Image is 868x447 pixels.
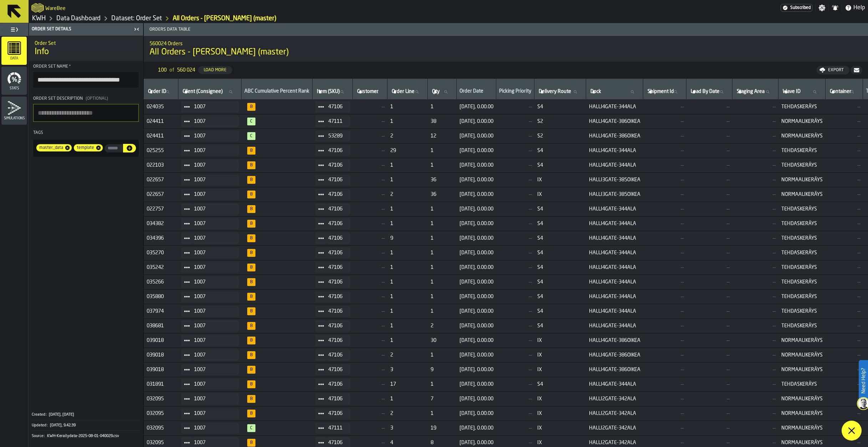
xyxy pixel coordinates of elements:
span: — [356,119,385,124]
span: [DATE], [DATE] [49,412,74,417]
label: button-toggle-Settings [816,4,828,11]
span: Order Set Description [33,97,83,101]
span: Data [1,57,27,61]
span: [DATE], 0.00.00 [460,192,493,197]
span: — [356,221,385,227]
span: label [183,89,223,94]
span: label [590,89,601,94]
span: label [432,89,440,94]
span: — [735,104,776,110]
span: Subscribed [790,5,811,10]
span: label [648,89,674,94]
span: — [828,133,860,139]
h2: Sub Title [45,4,66,11]
span: — [689,177,730,183]
span: [DATE], 0.00.00 [460,177,493,183]
span: — [646,250,684,256]
a: link-to-/wh/i/4fb45246-3b77-4bb5-b880-c337c3c5facb/data [56,15,101,22]
span: 1 [390,177,425,183]
span: — [499,148,532,154]
span: 035242 [147,265,176,270]
span: 29 [390,148,425,154]
span: Required [69,64,71,69]
span: label [357,89,379,94]
span: S4 [537,235,583,241]
a: link-to-/wh/i/4fb45246-3b77-4bb5-b880-c337c3c5facb/data/orders/ [111,15,162,22]
span: — [646,221,684,227]
span: — [646,162,684,168]
span: Simulations [1,116,27,120]
input: label [390,87,425,97]
span: [DATE], 0.00.00 [460,221,493,227]
span: TEHDASKERÄYS [781,104,823,110]
span: — [646,235,684,241]
span: KWH-Kerailydata-2025-08-01-040029.csv [47,434,119,438]
span: HALLI4GATE-344ALA [589,235,640,241]
span: 1 [390,265,425,270]
div: Export [825,68,847,73]
span: — [828,104,860,110]
span: 47106 [328,192,344,197]
span: — [689,133,730,139]
span: — [356,308,385,314]
span: — [499,133,532,139]
span: HALLI4GATE-344ALA [589,294,640,300]
input: label [147,87,175,97]
span: — [356,279,385,285]
span: HALLI4GATE-344ALA [589,221,640,227]
span: label [783,89,801,94]
span: 1 [390,250,425,256]
span: — [689,221,730,227]
span: HALLI3GATE-385OIKEA [589,192,640,197]
span: [DATE], 0.00.00 [460,162,493,168]
span: S4 [537,250,583,256]
span: S4 [537,279,583,285]
span: S4 [537,104,583,110]
span: — [356,235,385,241]
li: menu Stats [1,67,27,95]
span: [DATE], 0.00.00 [460,250,493,256]
span: HALLI4GATE-386OIKEA [589,119,640,124]
div: Picking Priority [499,88,531,95]
span: 024411 [147,133,176,139]
span: — [646,148,684,154]
span: 36 [431,177,454,183]
span: 47106 [328,221,344,227]
span: 1 [390,279,425,285]
div: title-All Orders - Kerailydata (master) [144,36,868,62]
input: label [735,87,775,97]
span: — [689,119,730,124]
span: 1007 [194,148,233,154]
span: — [646,177,684,183]
span: 1 [390,206,425,212]
div: Updated [32,423,49,428]
span: 025255 [147,148,176,154]
span: label [691,89,720,94]
span: 1007 [194,235,233,241]
span: HALLI4GATE-386OIKEA [589,133,640,139]
span: — [689,148,730,154]
span: 1007 [194,206,233,212]
li: menu Data [1,37,27,65]
span: 1 [390,119,425,124]
span: 47106 [328,235,344,241]
span: label [539,89,571,94]
div: Order Set Name [33,64,139,69]
span: — [499,265,532,270]
span: 36 [431,192,454,197]
span: 1 [390,162,425,168]
span: Help [853,4,865,12]
span: HALLI4GATE-344ALA [589,162,640,168]
input: label [356,87,384,97]
div: ABC Cumulative Percent Rank [244,88,309,95]
span: 93% [247,264,255,271]
span: label [148,89,166,94]
span: label [830,89,851,94]
span: 035266 [147,279,176,285]
span: S4 [537,206,583,212]
span: — [356,206,385,212]
span: 034396 [147,235,176,241]
span: 93% [247,249,255,257]
input: label [537,87,583,97]
span: — [646,265,684,270]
